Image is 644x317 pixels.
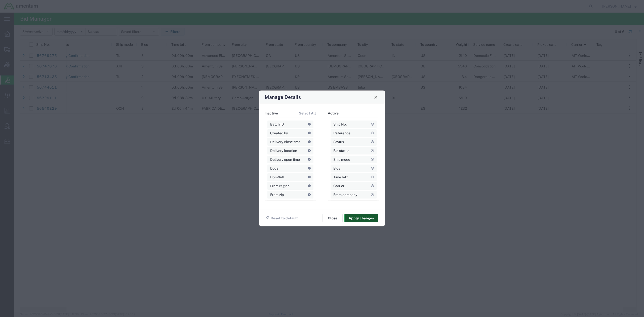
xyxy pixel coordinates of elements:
[265,93,301,101] h4: Manage Details
[333,121,347,128] span: Ship No.
[270,129,288,137] span: Created by
[333,156,350,163] span: Ship mode
[270,147,297,154] span: Delivery location
[323,214,343,222] button: Close
[270,121,284,128] span: Batch ID
[328,111,339,115] h4: Active
[333,191,357,199] span: From company
[333,165,340,172] span: Bids
[270,173,284,181] span: Dom/Intl
[372,94,379,101] button: Close
[333,200,348,207] span: From city
[333,173,348,181] span: Time left
[266,214,298,223] button: Reset to default
[270,182,290,190] span: From region
[270,138,301,146] span: Delivery close time
[270,156,300,163] span: Delivery open time
[344,214,378,222] button: Apply changes
[265,111,278,115] h4: Inactive
[333,129,350,137] span: Reference
[270,200,276,207] span: Hot
[333,138,344,146] span: Status
[299,109,316,118] button: Select All
[333,182,344,190] span: Carrier
[333,147,349,154] span: Bid status
[270,165,278,172] span: Docs
[270,191,284,199] span: From zip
